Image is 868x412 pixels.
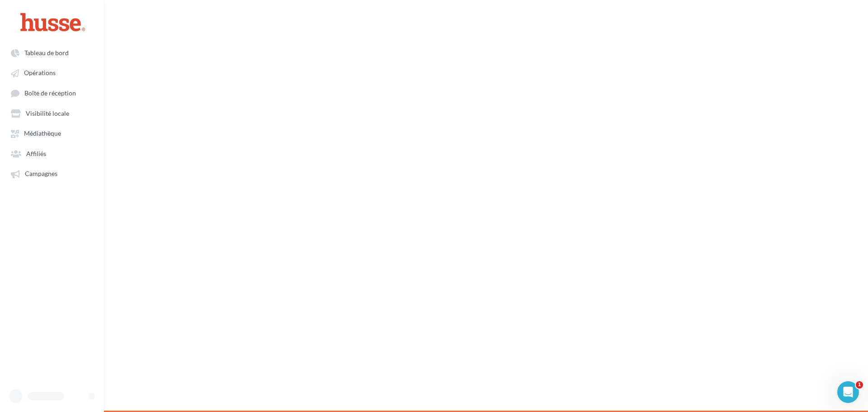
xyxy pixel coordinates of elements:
a: Visibilité locale [5,105,99,121]
span: 1 [856,381,863,388]
a: Affiliés [5,145,99,161]
span: Tableau de bord [24,49,69,57]
span: Visibilité locale [26,109,69,117]
span: Campagnes [25,170,57,178]
a: Campagnes [5,165,99,181]
span: Opérations [24,69,56,77]
a: Opérations [5,64,99,81]
a: Tableau de bord [5,44,99,61]
span: Boîte de réception [24,89,76,97]
span: Médiathèque [24,130,61,137]
iframe: Intercom live chat [837,381,859,403]
a: Médiathèque [5,125,99,141]
span: Affiliés [26,150,46,157]
a: Boîte de réception [5,85,99,101]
